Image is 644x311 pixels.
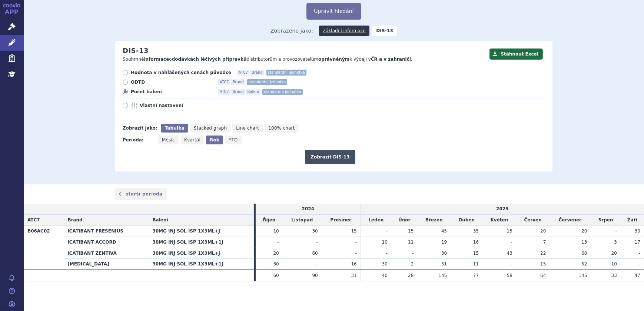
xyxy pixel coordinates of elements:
span: 45 [441,228,447,234]
td: Červenec [550,215,591,226]
span: 30 [312,228,318,234]
td: Leden [361,215,391,226]
span: 20 [273,251,279,256]
span: Brand [67,217,82,223]
span: 30 [382,261,388,267]
td: Květen [482,215,516,226]
span: 10 [273,228,279,234]
span: 145 [579,273,587,278]
button: Stáhnout Excel [489,49,543,60]
button: Zobrazit DIS-13 [305,150,355,164]
span: standardní jednotka [266,70,306,76]
span: Balení [246,89,260,95]
span: Stacked graph [194,126,227,131]
span: - [639,261,640,267]
span: Brand [231,79,245,85]
strong: dodávkách léčivých přípravků [172,57,247,62]
span: - [511,240,512,245]
span: 77 [473,273,479,278]
span: 15 [540,261,546,267]
td: Září [621,215,644,226]
span: Balení [152,217,168,223]
span: Rok [210,137,219,143]
span: 10 [611,261,617,267]
span: Line chart [236,126,259,131]
span: ATC7 [27,217,40,223]
th: 30MG INJ SOL ISP 1X3ML+J [149,225,254,237]
td: Červen [516,215,550,226]
span: - [511,261,512,267]
span: - [639,251,640,256]
th: [MEDICAL_DATA] [64,259,149,270]
span: Brand [231,89,245,95]
span: 2 [411,261,414,267]
span: 15 [408,228,414,234]
th: ICATIBANT ZENTIVA [64,248,149,259]
span: 60 [273,273,279,278]
td: Únor [391,215,417,226]
a: starší perioda [115,188,167,200]
span: 15 [507,228,512,234]
div: Zobrazit jako: [123,124,157,133]
span: 20 [611,251,617,256]
td: Prosinec [322,215,361,226]
span: 60 [312,251,318,256]
span: 17 [635,240,640,245]
button: Upravit hledání [306,3,361,20]
span: 31 [351,273,357,278]
td: Říjen [256,215,283,226]
th: 30MG INJ SOL ISP 1X3ML+J [149,248,254,259]
p: Souhrnné o distributorům a provozovatelům k výdeji v . [123,56,486,63]
span: 30 [273,261,279,267]
td: Duben [451,215,482,226]
span: 15 [473,251,479,256]
span: 47 [635,273,640,278]
span: 7 [543,240,546,245]
th: 30MG INJ SOL ISP 1X3ML+1J [149,259,254,270]
span: Hodnota v nahlášených cenách původce [131,70,231,76]
span: 22 [540,251,546,256]
span: standardní jednotka [262,89,302,95]
th: B06AC02 [24,225,64,270]
span: 20 [540,228,546,234]
td: Srpen [591,215,621,226]
span: Počet balení [131,89,212,95]
span: 20 [581,228,587,234]
div: Perioda: [123,136,155,144]
span: standardní jednotka [247,79,287,85]
span: 15 [351,228,357,234]
span: 51 [441,261,447,267]
strong: oprávněným [318,57,349,62]
span: Brand [250,70,264,76]
span: Kvartál [184,137,200,143]
h2: DIS-13 [123,47,149,55]
td: 2024 [256,204,361,214]
span: 30 [441,251,447,256]
span: - [615,228,617,234]
span: - [386,251,388,256]
span: 11 [473,261,479,267]
span: 60 [581,251,587,256]
td: Listopad [283,215,322,226]
span: - [277,240,279,245]
span: 30 [635,228,640,234]
span: - [316,261,318,267]
span: 16 [473,240,479,245]
span: 90 [312,273,318,278]
span: YTD [229,137,238,143]
span: ATC7 [237,70,249,76]
span: Měsíc [162,137,175,143]
span: 40 [382,273,388,278]
strong: ČR a v zahraničí [371,57,411,62]
span: 13 [581,240,587,245]
span: 43 [507,251,512,256]
span: Zobrazeno jako: [270,26,313,36]
th: ICATIBANT ACCORD [64,237,149,248]
span: 19 [441,240,447,245]
span: 100% chart [268,126,295,131]
span: - [412,251,414,256]
a: Základní informace [319,26,369,36]
strong: DIS-13 [372,26,397,36]
span: 10 [382,240,388,245]
span: ODTD [131,79,212,85]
